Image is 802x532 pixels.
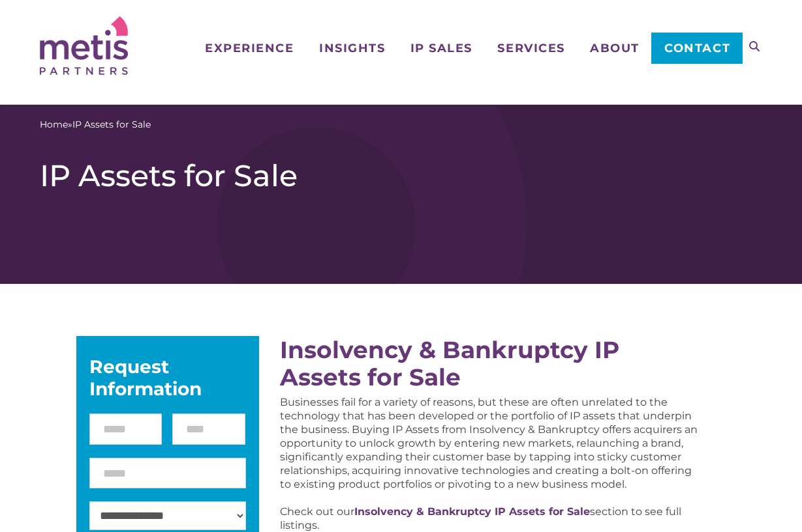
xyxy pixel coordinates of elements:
[280,335,619,391] a: Insolvency & Bankruptcy IP Assets for Sale
[89,356,246,400] div: Request Information
[40,16,128,75] img: Metis Partners
[497,42,564,54] span: Services
[651,33,742,64] a: Contact
[72,118,151,132] span: IP Assets for Sale
[410,42,472,54] span: IP Sales
[40,118,68,132] a: Home
[40,158,762,194] h1: IP Assets for Sale
[280,395,702,491] p: Businesses fail for a variety of reasons, but these are often unrelated to the technology that ha...
[280,505,702,532] p: Check out our section to see full listings.
[205,42,294,54] span: Experience
[319,42,385,54] span: Insights
[664,42,730,54] span: Contact
[40,118,151,132] span: »
[590,42,640,54] span: About
[354,505,590,518] a: Insolvency & Bankruptcy IP Assets for Sale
